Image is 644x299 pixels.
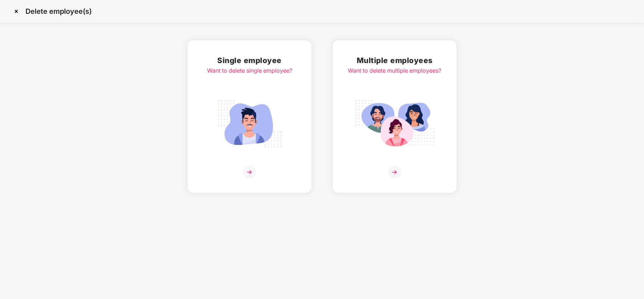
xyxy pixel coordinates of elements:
img: svg+xml;base64,PHN2ZyBpZD0iQ3Jvc3MtMzJ4MzIiIHhtbG5zPSJodHRwOi8vd3d3LnczLm9yZy8yMDAwL3N2ZyIgd2lkdG... [11,6,22,17]
div: Want to delete multiple employees? [348,66,441,75]
img: svg+xml;base64,PHN2ZyB4bWxucz0iaHR0cDovL3d3dy53My5vcmcvMjAwMC9zdmciIGlkPSJNdWx0aXBsZV9lbXBsb3llZS... [355,96,434,152]
h2: Single employee [207,55,292,66]
img: svg+xml;base64,PHN2ZyB4bWxucz0iaHR0cDovL3d3dy53My5vcmcvMjAwMC9zdmciIHdpZHRoPSIzNiIgaGVpZ2h0PSIzNi... [243,166,256,179]
img: svg+xml;base64,PHN2ZyB4bWxucz0iaHR0cDovL3d3dy53My5vcmcvMjAwMC9zdmciIGlkPSJTaW5nbGVfZW1wbG95ZWUiIH... [210,96,289,152]
h2: Multiple employees [348,55,441,66]
div: Want to delete single employee? [207,66,292,75]
img: svg+xml;base64,PHN2ZyB4bWxucz0iaHR0cDovL3d3dy53My5vcmcvMjAwMC9zdmciIHdpZHRoPSIzNiIgaGVpZ2h0PSIzNi... [388,166,401,179]
p: Delete employee(s) [25,7,92,16]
